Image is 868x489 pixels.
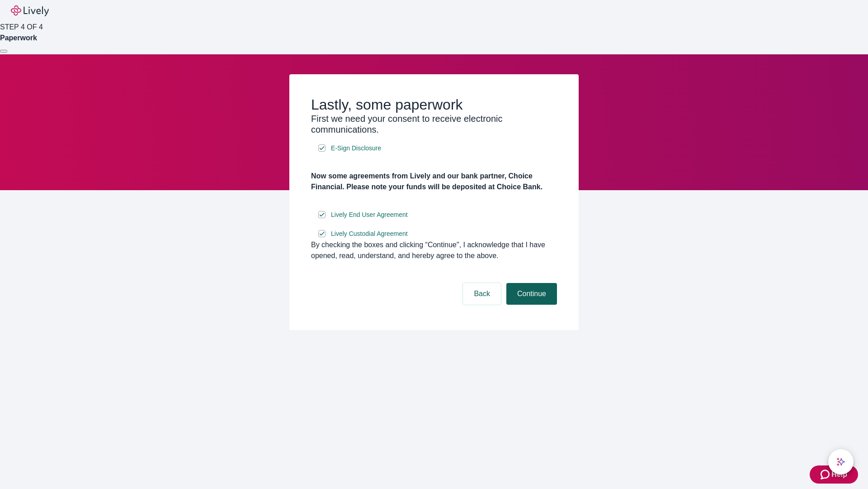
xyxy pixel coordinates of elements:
[311,113,557,135] h3: First we need your consent to receive electronic communications.
[810,465,858,484] button: Zendesk support iconHelp
[463,283,501,305] button: Back
[331,144,381,153] span: E-Sign Disclosure
[831,469,847,480] span: Help
[821,469,831,480] svg: Zendesk support icon
[329,228,410,240] a: e-sign disclosure document
[828,449,854,475] button: chat
[329,209,410,221] a: e-sign disclosure document
[506,283,557,305] button: Continue
[11,5,49,16] img: Lively
[329,143,383,154] a: e-sign disclosure document
[311,171,557,192] h4: Now some agreements from Lively and our bank partner, Choice Financial. Please note your funds wi...
[331,229,408,239] span: Lively Custodial Agreement
[311,96,557,113] h2: Lastly, some paperwork
[331,210,408,220] span: Lively End User Agreement
[836,457,845,466] svg: Lively AI Assistant
[311,240,557,261] div: By checking the boxes and clicking “Continue", I acknowledge that I have opened, read, understand...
